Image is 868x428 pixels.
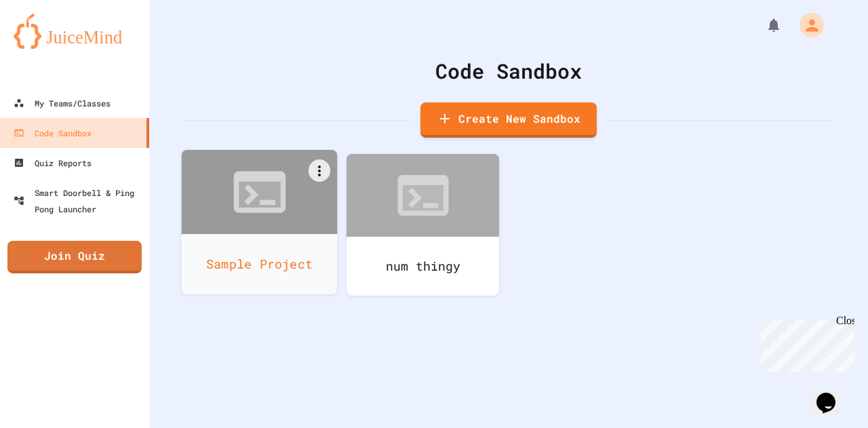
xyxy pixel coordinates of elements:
[182,234,338,294] div: Sample Project
[755,315,854,372] iframe: chat widget
[14,155,92,171] div: Quiz Reports
[420,102,597,138] a: Create New Sandbox
[7,241,142,273] a: Join Quiz
[14,95,111,111] div: My Teams/Classes
[811,374,854,414] iframe: chat widget
[14,184,144,217] div: Smart Doorbell & Ping Pong Launcher
[5,5,94,86] div: Chat with us now!Close
[14,125,92,141] div: Code Sandbox
[182,150,338,294] a: Sample Project
[785,9,827,41] div: My Account
[347,154,499,296] a: num thingy
[183,56,834,86] div: Code Sandbox
[14,14,136,49] img: logo-orange.svg
[347,237,499,296] div: num thingy
[741,14,785,37] div: My Notifications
